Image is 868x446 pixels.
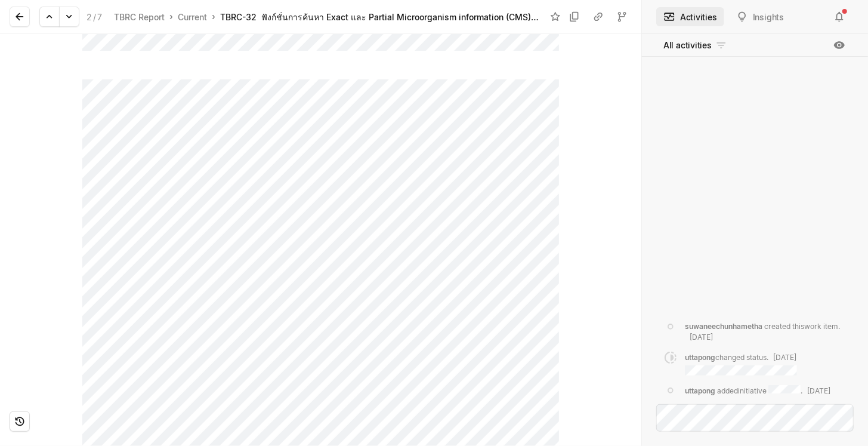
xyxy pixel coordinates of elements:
[212,11,215,23] div: ›
[656,7,724,26] button: Activities
[685,321,847,343] div: created this work item .
[112,9,167,25] a: TBRC Report
[773,353,796,362] span: [DATE]
[807,386,830,395] span: [DATE]
[685,385,830,396] div: added initiative .
[169,11,173,23] div: ›
[663,39,712,51] span: All activities
[685,322,762,331] span: suwaneechunhametha
[729,7,791,26] button: Insights
[175,9,209,25] a: Current
[220,11,257,23] div: TBRC-32
[114,11,165,23] div: TBRC Report
[685,352,797,376] div: changed status .
[685,353,715,362] span: uttapong
[690,333,713,342] span: [DATE]
[93,12,96,22] span: /
[261,11,539,23] div: ฟังก์ชั่นการค้นหา Exact และ Partial Microorganism information (CMS) ยังดึงข้อมูลไม่ถูกต้อง
[685,386,715,395] span: uttapong
[87,11,102,23] div: 2 7
[656,36,734,55] button: All activities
